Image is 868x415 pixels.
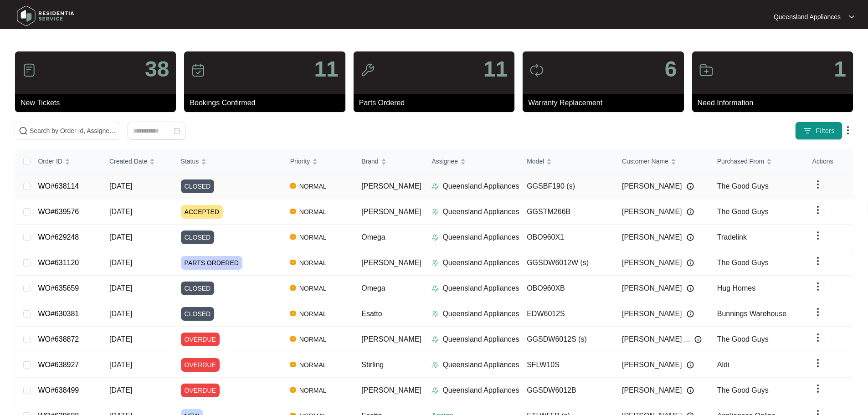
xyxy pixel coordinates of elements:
[812,332,823,343] img: dropdown arrow
[519,225,615,250] td: OBO960X1
[22,63,36,77] img: icon
[290,260,296,265] img: Vercel Logo
[699,63,714,77] img: icon
[14,2,77,30] img: residentia service logo
[442,308,519,319] p: Queensland Appliances
[812,179,823,190] img: dropdown arrow
[361,386,421,394] span: [PERSON_NAME]
[181,179,215,193] span: CLOSED
[359,97,514,108] p: Parts Ordered
[191,63,205,77] img: icon
[710,149,805,174] th: Purchased From
[30,126,116,136] input: Search by Order Id, Assignee Name, Customer Name, Brand and Model
[296,206,330,217] span: NORMAL
[431,259,439,266] img: Assigner Icon
[519,149,615,174] th: Model
[109,386,132,394] span: [DATE]
[19,126,28,135] img: search-icon
[290,387,296,393] img: Vercel Logo
[431,285,439,292] img: Assigner Icon
[527,156,544,166] span: Model
[361,259,421,266] span: [PERSON_NAME]
[519,327,615,352] td: GGSDW6012S (s)
[717,284,755,292] span: Hug Homes
[687,387,694,394] img: Info icon
[442,181,519,192] p: Queensland Appliances
[717,156,764,166] span: Purchased From
[698,97,853,108] p: Need Information
[361,284,385,292] span: Omega
[181,333,220,346] span: OVERDUE
[361,361,384,369] span: Stirling
[687,361,694,369] img: Info icon
[622,308,682,319] span: [PERSON_NAME]
[38,335,79,343] a: WO#638872
[109,310,132,318] span: [DATE]
[431,234,439,241] img: Assigner Icon
[361,310,382,318] span: Esatto
[361,335,421,343] span: [PERSON_NAME]
[812,256,823,266] img: dropdown arrow
[812,205,823,215] img: dropdown arrow
[431,310,439,318] img: Assigner Icon
[361,208,421,215] span: [PERSON_NAME]
[519,301,615,327] td: EDW6012S
[687,208,694,215] img: Info icon
[442,206,519,217] p: Queensland Appliances
[109,156,147,166] span: Created Date
[38,284,79,292] a: WO#635659
[519,199,615,225] td: GGSTM266B
[519,276,615,301] td: OBO960XB
[519,352,615,378] td: SFLW10S
[795,122,842,140] button: filter iconFilters
[694,336,702,343] img: Info icon
[290,156,310,166] span: Priority
[622,334,690,345] span: [PERSON_NAME] ...
[354,149,424,174] th: Brand
[38,233,79,241] a: WO#629248
[717,182,769,190] span: The Good Guys
[109,182,132,190] span: [DATE]
[615,149,710,174] th: Customer Name
[431,387,439,394] img: Assigner Icon
[622,385,682,396] span: [PERSON_NAME]
[290,311,296,316] img: Vercel Logo
[842,125,853,136] img: dropdown arrow
[424,149,519,174] th: Assignee
[442,257,519,268] p: Queensland Appliances
[442,232,519,243] p: Queensland Appliances
[296,283,330,294] span: NORMAL
[519,378,615,403] td: GGSDW6012B
[296,385,330,396] span: NORMAL
[190,97,345,108] p: Bookings Confirmed
[145,58,169,80] p: 38
[181,256,242,270] span: PARTS ORDERED
[622,232,682,243] span: [PERSON_NAME]
[687,259,694,266] img: Info icon
[181,205,223,219] span: ACCEPTED
[803,126,812,135] img: filter icon
[21,97,176,108] p: New Tickets
[528,97,683,108] p: Warranty Replacement
[622,181,682,192] span: [PERSON_NAME]
[812,358,823,369] img: dropdown arrow
[812,307,823,318] img: dropdown arrow
[717,310,786,318] span: Bunnings Warehouse
[109,335,132,343] span: [DATE]
[717,361,729,369] span: Aldi
[361,182,421,190] span: [PERSON_NAME]
[296,257,330,268] span: NORMAL
[622,283,682,294] span: [PERSON_NAME]
[442,359,519,370] p: Queensland Appliances
[38,182,79,190] a: WO#638114
[442,283,519,294] p: Queensland Appliances
[665,58,677,80] p: 6
[431,361,439,369] img: Assigner Icon
[717,335,769,343] span: The Good Guys
[519,250,615,276] td: GGSDW6012W (s)
[181,358,220,372] span: OVERDUE
[687,234,694,241] img: Info icon
[622,156,668,166] span: Customer Name
[529,63,544,77] img: icon
[290,362,296,367] img: Vercel Logo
